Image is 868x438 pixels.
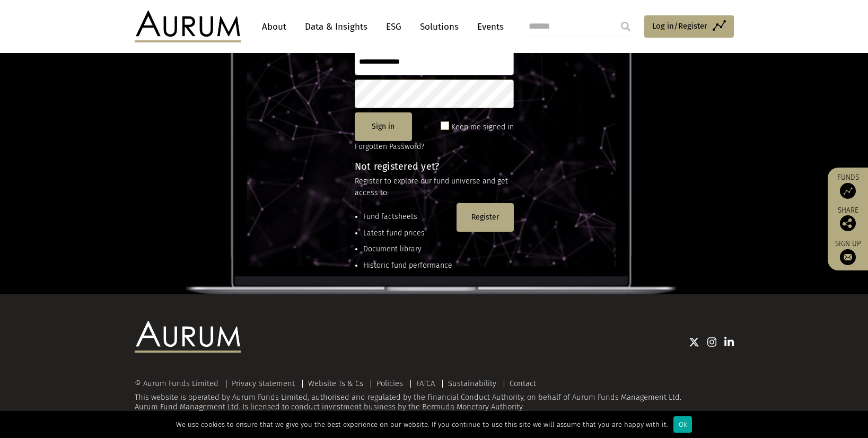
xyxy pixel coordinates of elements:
li: Historic fund performance [363,260,452,271]
a: Data & Insights [300,17,373,37]
a: Events [472,17,504,37]
p: Register to explore our fund universe and get access to: [355,176,514,199]
li: Fund factsheets [363,211,452,223]
a: Log in/Register [644,15,734,38]
div: © Aurum Funds Limited [135,380,224,388]
a: Website Ts & Cs [308,379,363,388]
div: Share [833,207,863,231]
label: Keep me signed in [451,121,514,134]
a: Forgotten Password? [355,142,424,151]
img: Twitter icon [689,337,699,347]
a: Sustainability [448,379,496,388]
h4: Not registered yet? [355,162,514,171]
img: Aurum [135,11,241,42]
img: Linkedin icon [724,337,734,347]
a: Funds [833,173,863,199]
button: Register [457,203,514,232]
li: Latest fund prices [363,227,452,239]
img: Access Funds [840,183,856,199]
a: Sign up [833,239,863,265]
div: This website is operated by Aurum Funds Limited, authorised and regulated by the Financial Conduc... [135,379,734,411]
div: Ok [673,416,692,433]
input: Submit [615,16,636,37]
a: ESG [381,17,407,37]
span: Log in/Register [652,20,707,32]
img: Sign up to our newsletter [840,249,856,265]
a: Policies [376,379,403,388]
a: Contact [510,379,536,388]
a: Solutions [415,17,464,37]
a: FATCA [416,379,435,388]
a: Privacy Statement [232,379,295,388]
button: Sign in [355,112,412,141]
a: About [257,17,292,37]
li: Document library [363,243,452,255]
img: Instagram icon [707,337,717,347]
img: Aurum Logo [135,321,241,353]
img: Share this post [840,215,856,231]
